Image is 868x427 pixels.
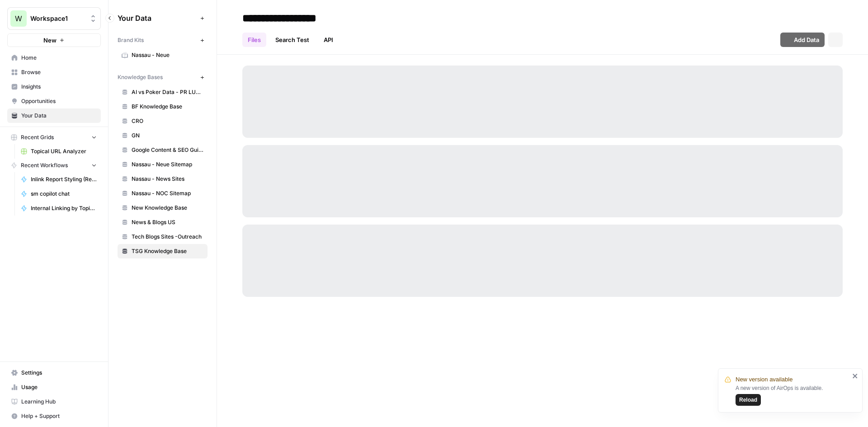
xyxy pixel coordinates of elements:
[7,108,101,123] a: Your Data
[21,83,97,91] span: Insights
[118,157,208,172] a: Nassau - Neue Sitemap
[30,14,85,23] span: Workspace1
[736,375,793,384] span: New version available
[242,33,266,47] a: Files
[118,73,163,81] span: Knowledge Bases
[132,103,203,111] span: BF Knowledge Base
[118,215,208,230] a: News & Blogs US
[132,160,203,169] span: Nassau - Neue Sitemap
[21,112,97,120] span: Your Data
[31,190,97,198] span: sm copilot chat
[31,147,97,155] span: Topical URL Analyzer
[118,201,208,215] a: New Knowledge Base
[118,128,208,143] a: GN
[7,7,101,30] button: Workspace: Workspace1
[17,144,101,159] a: Topical URL Analyzer
[132,131,203,140] span: GN
[132,88,203,96] span: AI vs Poker Data - PR LUSPS
[132,117,203,125] span: CRO
[132,189,203,197] span: Nassau - NOC Sitemap
[31,204,97,212] span: Internal Linking by Topic (JSON output)
[132,204,203,212] span: New Knowledge Base
[7,394,101,409] a: Learning Hub
[7,51,101,65] a: Home
[852,372,859,380] button: close
[118,114,208,128] a: CRO
[21,68,97,76] span: Browse
[7,80,101,94] a: Insights
[31,175,97,183] span: Inlink Report Styling (Reformat JSON to HTML)
[132,146,203,154] span: Google Content & SEO Guidelines
[132,175,203,183] span: Nassau - News Sites
[17,172,101,187] a: Inlink Report Styling (Reformat JSON to HTML)
[118,85,208,99] a: AI vs Poker Data - PR LUSPS
[118,13,197,23] span: Your Data
[132,218,203,226] span: News & Blogs US
[21,369,97,377] span: Settings
[132,247,203,255] span: TSG Knowledge Base
[118,230,208,244] a: Tech Blogs Sites -Outreach
[7,380,101,394] a: Usage
[21,161,68,169] span: Recent Workflows
[118,244,208,258] a: TSG Knowledge Base
[736,384,849,406] div: A new version of AirOps is available.
[17,201,101,216] a: Internal Linking by Topic (JSON output)
[118,143,208,157] a: Google Content & SEO Guidelines
[43,36,57,45] span: New
[794,35,819,44] span: Add Data
[7,33,101,47] button: New
[7,94,101,108] a: Opportunities
[7,159,101,172] button: Recent Workflows
[21,54,97,62] span: Home
[7,409,101,423] button: Help + Support
[318,33,339,47] a: API
[736,394,761,406] button: Reload
[7,131,101,144] button: Recent Grids
[7,65,101,80] a: Browse
[739,396,757,404] span: Reload
[132,51,203,59] span: Nassau - Neue
[118,48,208,62] a: Nassau - Neue
[17,187,101,201] a: sm copilot chat
[15,13,22,24] span: W
[21,412,97,420] span: Help + Support
[7,366,101,380] a: Settings
[118,99,208,114] a: BF Knowledge Base
[21,133,54,141] span: Recent Grids
[118,36,144,44] span: Brand Kits
[21,97,97,105] span: Opportunities
[270,33,315,47] a: Search Test
[118,186,208,201] a: Nassau - NOC Sitemap
[21,383,97,391] span: Usage
[132,233,203,241] span: Tech Blogs Sites -Outreach
[21,398,97,406] span: Learning Hub
[118,172,208,186] a: Nassau - News Sites
[780,33,825,47] button: Add Data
